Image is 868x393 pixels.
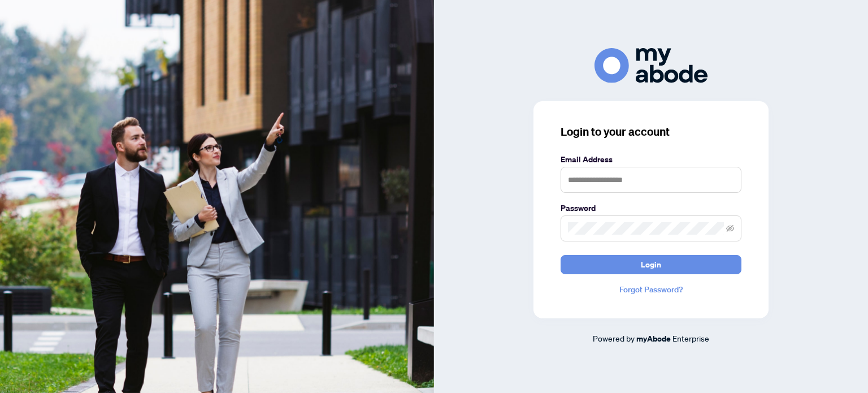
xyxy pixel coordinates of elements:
[561,153,741,166] label: Email Address
[561,202,741,214] label: Password
[561,124,741,140] h3: Login to your account
[561,255,741,274] button: Login
[672,333,709,343] span: Enterprise
[726,224,734,232] span: eye-invisible
[561,283,741,296] a: Forgot Password?
[636,332,671,345] a: myAbode
[593,333,635,343] span: Powered by
[641,256,661,274] span: Login
[594,48,708,83] img: ma-logo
